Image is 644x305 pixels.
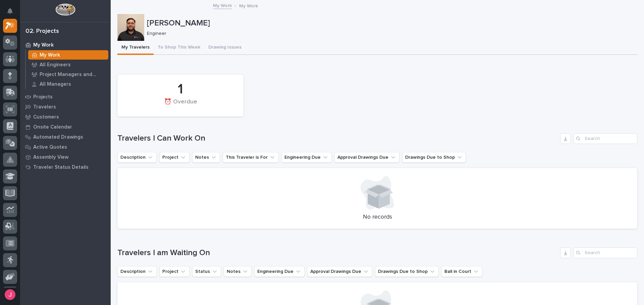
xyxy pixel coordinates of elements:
h1: Travelers I Can Work On [117,134,557,143]
p: Automated Drawings [33,134,83,140]
p: Traveler Status Details [33,164,89,170]
button: users-avatar [3,288,17,302]
div: ⏰ Overdue [129,98,232,112]
p: Engineer [147,31,632,36]
button: Status [192,266,221,277]
a: My Work [26,50,111,60]
a: Customers [20,112,111,122]
input: Search [574,247,637,258]
a: My Work [213,1,232,9]
button: Drawings Due to Shop [402,152,466,163]
p: My Work [40,52,60,58]
a: My Work [20,40,111,50]
p: Projects [33,94,53,100]
div: Notifications [8,8,17,19]
h1: Travelers I am Waiting On [117,248,557,258]
a: All Engineers [26,60,111,69]
button: Description [117,152,157,163]
p: Onsite Calendar [33,124,72,130]
button: Notes [192,152,220,163]
button: Drawings Due to Shop [375,266,439,277]
p: Active Quotes [33,144,67,150]
a: Onsite Calendar [20,122,111,132]
p: Customers [33,114,59,120]
a: Traveler Status Details [20,162,111,172]
div: 02. Projects [25,28,59,35]
a: Automated Drawings [20,132,111,142]
a: Travelers [20,102,111,112]
p: [PERSON_NAME] [147,18,635,28]
p: Assembly View [33,154,68,160]
p: All Engineers [40,62,71,68]
a: Assembly View [20,152,111,162]
button: Project [159,152,190,163]
button: Approval Drawings Due [334,152,399,163]
button: Engineering Due [281,152,332,163]
a: Active Quotes [20,142,111,152]
input: Search [574,133,637,144]
button: Engineering Due [254,266,305,277]
img: Workspace Logo [55,3,75,16]
button: Notes [224,266,252,277]
button: Drawing Issues [204,41,246,55]
p: My Work [239,2,258,9]
a: All Managers [26,79,111,89]
button: Description [117,266,157,277]
p: No records [125,214,629,221]
a: Project Managers and Engineers [26,70,111,79]
button: Approval Drawings Due [307,266,372,277]
button: My Travelers [117,41,154,55]
a: Projects [20,92,111,102]
p: Project Managers and Engineers [40,72,106,78]
div: 1 [129,81,232,98]
p: My Work [33,42,54,48]
button: Ball in Court [441,266,482,277]
button: Notifications [3,4,17,18]
button: This Traveler is For [223,152,279,163]
p: Travelers [33,104,56,110]
button: Project [159,266,190,277]
button: To Shop This Week [154,41,204,55]
p: All Managers [40,81,71,87]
